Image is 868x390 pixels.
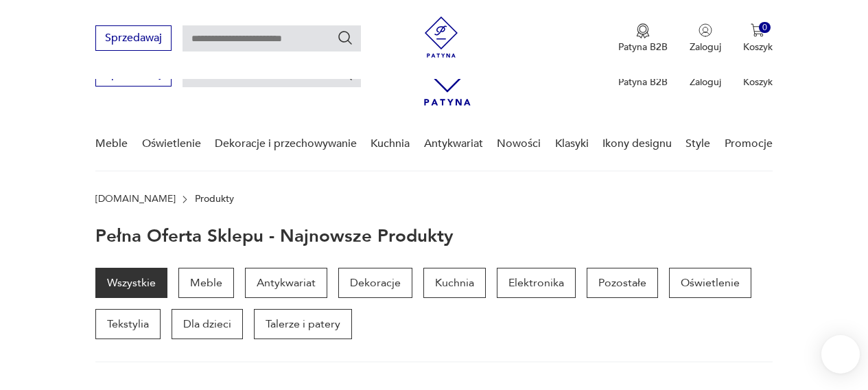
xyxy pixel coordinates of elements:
p: Koszyk [743,76,773,89]
img: Ikona koszyka [751,23,764,37]
button: Zaloguj [690,23,721,54]
a: Elektronika [497,268,576,298]
a: Ikona medaluPatyna B2B [618,23,668,54]
a: Antykwariat [424,117,483,170]
a: Oświetlenie [669,268,751,298]
a: Promocje [725,117,773,170]
a: Wszystkie [95,268,167,298]
a: Pozostałe [587,268,658,298]
a: Kuchnia [423,268,486,298]
a: Sprzedawaj [95,34,172,44]
a: Nowości [497,117,541,170]
a: Meble [178,268,234,298]
a: Tekstylia [95,309,161,339]
div: 0 [759,22,771,34]
a: [DOMAIN_NAME] [95,194,176,205]
p: Produkty [195,194,234,205]
a: Dekoracje i przechowywanie [215,117,357,170]
h1: Pełna oferta sklepu - najnowsze produkty [95,227,454,246]
a: Ikony designu [602,117,672,170]
button: Sprzedawaj [95,25,172,51]
p: Zaloguj [690,76,721,89]
a: Kuchnia [371,117,410,170]
p: Zaloguj [690,41,721,54]
img: Patyna - sklep z meblami i dekoracjami vintage [421,16,462,58]
a: Antykwariat [245,268,327,298]
a: Talerze i patery [254,309,352,339]
button: Patyna B2B [618,23,668,54]
img: Ikona medalu [636,23,650,38]
a: Oświetlenie [142,117,201,170]
p: Koszyk [743,41,773,54]
a: Dla dzieci [172,309,243,339]
button: 0Koszyk [743,23,773,54]
img: Ikonka użytkownika [699,23,712,37]
a: Klasyki [555,117,589,170]
p: Patyna B2B [618,76,668,89]
p: Patyna B2B [618,41,668,54]
a: Style [685,117,710,170]
a: Sprzedawaj [95,70,172,80]
a: Meble [95,117,128,170]
a: Dekoracje [338,268,412,298]
iframe: Smartsupp widget button [821,335,860,374]
button: Szukaj [337,30,353,46]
